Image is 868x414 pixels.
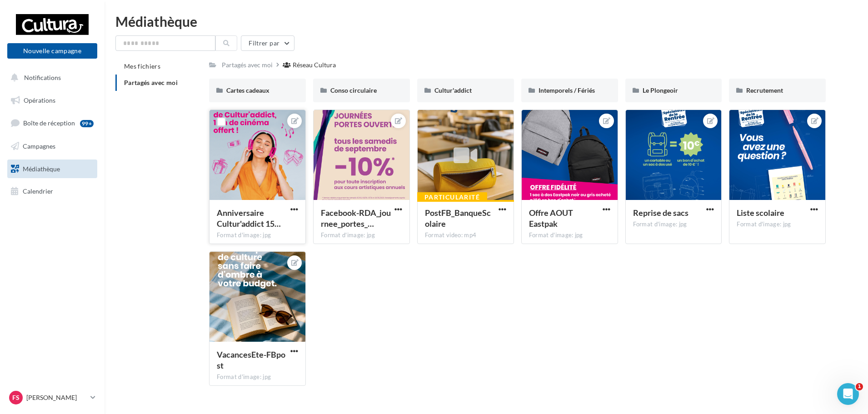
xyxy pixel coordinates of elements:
[217,208,281,229] span: Anniversaire Cultur'addict 15/09 au 28/09
[124,79,178,86] span: Partagés avec moi
[529,208,573,229] span: Offre AOUT Eastpak
[330,86,377,94] span: Conso circulaire
[856,383,863,390] span: 1
[7,43,97,59] button: Nouvelle campagne
[737,220,818,229] div: Format d'image: jpg
[5,68,95,87] button: Notifications
[434,86,472,94] span: Cultur'addict
[217,349,285,370] span: VacancesEte-FBpost
[5,91,99,110] a: Opérations
[7,389,97,406] a: FS [PERSON_NAME]
[23,119,75,127] span: Boîte de réception
[115,15,857,28] div: Médiathèque
[5,113,99,133] a: Boîte de réception99+
[5,160,99,179] a: Médiathèque
[321,231,402,239] div: Format d'image: jpg
[12,393,20,402] span: FS
[80,120,94,127] div: 99+
[737,208,784,218] span: Liste scolaire
[24,96,55,104] span: Opérations
[23,187,53,195] span: Calendrier
[26,393,87,402] p: [PERSON_NAME]
[539,86,595,94] span: Intemporels / Fériés
[23,142,55,150] span: Campagnes
[321,208,391,229] span: Facebook-RDA_journee_portes_ouvertes
[217,231,298,239] div: Format d'image: jpg
[425,231,506,239] div: Format video: mp4
[5,182,99,201] a: Calendrier
[425,208,491,229] span: PostFB_BanqueScolaire
[633,220,714,229] div: Format d'image: jpg
[633,208,688,218] span: Reprise de sacs
[124,62,160,70] span: Mes fichiers
[417,192,487,202] div: Particularité
[5,137,99,156] a: Campagnes
[293,60,336,70] div: Réseau Cultura
[217,373,298,381] div: Format d'image: jpg
[643,86,678,94] span: Le Plongeoir
[226,86,269,94] span: Cartes cadeaux
[23,165,60,172] span: Médiathèque
[837,383,859,405] iframe: Intercom live chat
[529,231,610,239] div: Format d'image: jpg
[222,60,273,70] div: Partagés avec moi
[24,74,61,81] span: Notifications
[746,86,783,94] span: Recrutement
[241,35,294,51] button: Filtrer par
